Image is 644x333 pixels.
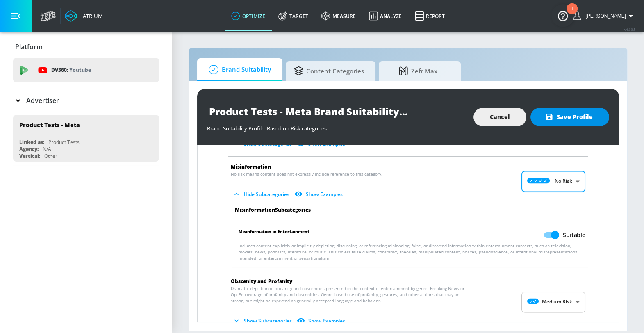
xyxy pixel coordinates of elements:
div: Advertiser [13,89,159,112]
span: login as: shannon.belforti@zefr.com [582,13,626,19]
span: Save Profile [547,112,593,122]
div: Product Tests - Meta [19,121,80,129]
a: Target [272,1,315,31]
div: Atrium [80,12,103,20]
div: N/A [43,146,51,153]
div: Product Tests - MetaLinked as:Product TestsAgency:N/AVertical:Other [13,115,159,162]
span: Suitable [563,231,585,239]
p: Advertiser [26,96,59,105]
span: Cancel [490,112,510,122]
button: Save Profile [530,108,609,126]
div: Product Tests [48,139,80,146]
div: 1 [571,9,573,19]
p: Includes content explicitly or implicitly depicting, discussing, or referencing misleading, false... [239,243,585,261]
button: Hide Subcategories [231,187,293,201]
button: Show Subcategories [231,314,295,328]
div: Agency: [19,146,39,153]
div: Other [44,153,57,160]
span: Zefr Max [387,61,449,81]
span: v 4.33.5 [624,27,636,32]
div: Platform [13,35,159,58]
p: DV360: [51,66,91,75]
span: Obscenity and Profanity [231,278,292,285]
button: Cancel [473,108,526,126]
button: Show Examples [295,314,348,328]
a: Atrium [65,10,103,22]
button: Open Resource Center, 1 new notification [551,4,574,27]
p: No Risk [555,178,572,185]
a: measure [315,1,362,31]
div: Linked as: [19,139,44,146]
span: Misinformation [231,163,271,170]
span: Brand Suitability [205,60,271,80]
a: optimize [225,1,272,31]
div: Misinformation Subcategories [228,207,592,213]
p: Platform [15,42,43,51]
a: Analyze [362,1,408,31]
span: Misinformation in Entertainment [239,227,309,243]
button: Show Examples [293,187,346,201]
p: Medium Risk [542,299,572,306]
span: Dramatic depiction of profanity and obscenities presented in the context of entertainment by genr... [231,285,470,304]
div: DV360: Youtube [13,58,159,82]
div: Brand Suitability Profile: Based on Risk categories [207,121,465,132]
span: No risk means content does not expressly include reference to this category. [231,171,382,177]
p: Youtube [69,66,91,74]
div: Vertical: [19,153,40,160]
span: Content Categories [294,61,364,81]
a: Report [408,1,451,31]
button: [PERSON_NAME] [573,11,636,21]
